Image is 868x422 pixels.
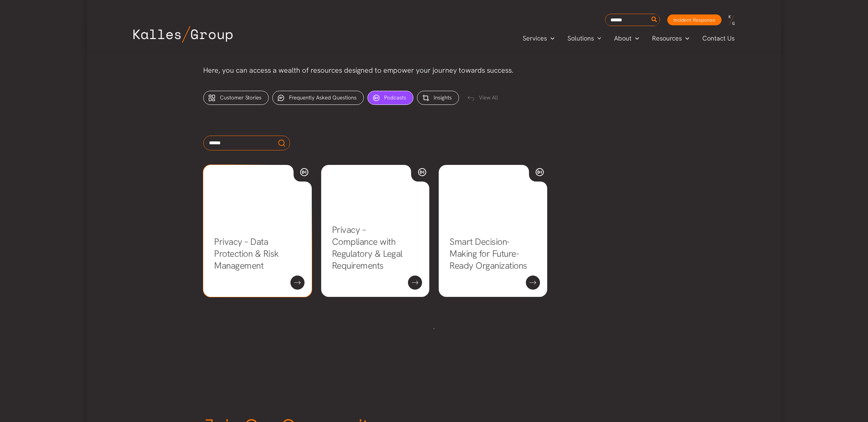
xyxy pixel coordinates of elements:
span: About [614,33,631,44]
img: Kalles Group [133,26,233,43]
span: Services [523,33,547,44]
a: Privacy – Compliance with Regulatory & Legal Requirements [332,224,403,272]
nav: Primary Site Navigation [516,32,742,44]
span: Resources [652,33,682,44]
span: Frequently Asked Questions [289,94,357,101]
span: Menu Toggle [594,33,601,44]
span: Menu Toggle [631,33,639,44]
a: ResourcesMenu Toggle [646,33,696,44]
a: Contact Us [696,33,742,44]
span: Menu Toggle [682,33,689,44]
span: Podcasts [384,94,406,101]
p: Here, you can access a wealth of resources designed to empower your journey towards success. [203,64,665,76]
a: SolutionsMenu Toggle [561,33,608,44]
span: Insights [434,94,452,101]
span: Customer Stories [220,94,261,101]
a: Privacy – Data Protection & Risk Management [214,236,279,272]
span: Menu Toggle [547,33,554,44]
span: Solutions [567,33,594,44]
a: AboutMenu Toggle [608,33,646,44]
div: View All [463,91,505,105]
span: Contact Us [702,33,735,44]
a: Incident Response [667,14,722,25]
a: ServicesMenu Toggle [516,33,561,44]
button: Search [650,14,659,26]
a: Smart Decision-Making for Future-Ready Organizations [450,236,527,272]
